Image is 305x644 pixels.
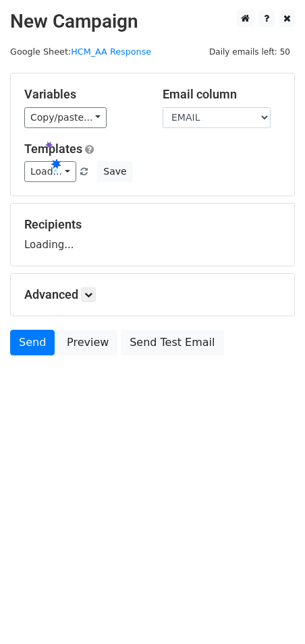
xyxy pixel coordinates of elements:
h2: New Campaign [10,10,295,33]
h5: Advanced [24,287,281,302]
small: Google Sheet: [10,47,151,57]
a: Daily emails left: 50 [204,47,295,57]
div: Loading... [24,217,281,252]
h5: Email column [163,87,281,102]
a: Templates [24,142,82,156]
button: Save [97,161,132,182]
a: Load... [24,161,76,182]
h5: Variables [24,87,142,102]
h5: Recipients [24,217,281,232]
a: Preview [58,330,117,355]
a: Send [10,330,55,355]
a: Send Test Email [121,330,223,355]
a: Copy/paste... [24,107,107,128]
a: HCM_AA Response [71,47,151,57]
span: Daily emails left: 50 [204,45,295,59]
